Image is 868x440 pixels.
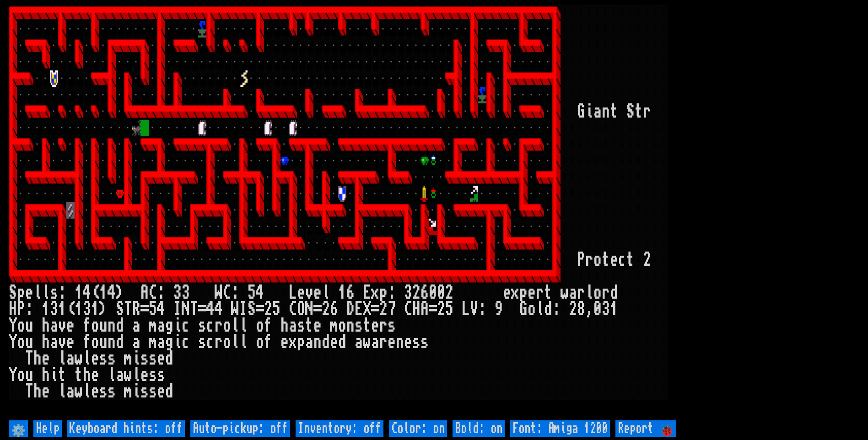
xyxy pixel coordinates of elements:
div: l [231,317,239,334]
div: t [305,317,313,334]
div: e [503,284,511,301]
div: d [544,301,552,317]
div: c [182,334,190,350]
div: o [223,317,231,334]
div: s [297,317,305,334]
div: s [99,383,108,400]
div: C [289,301,297,317]
div: : [157,284,165,301]
div: 5 [445,301,453,317]
div: h [83,367,91,383]
div: o [91,334,99,350]
div: : [231,284,239,301]
div: e [91,367,99,383]
div: s [198,334,206,350]
div: a [289,317,297,334]
div: o [256,317,264,334]
div: 4 [157,301,165,317]
div: N [305,301,313,317]
div: 4 [83,284,91,301]
div: e [297,284,305,301]
div: 2 [437,301,445,317]
div: t [75,367,83,383]
div: ) [99,301,108,317]
input: Report 🐞 [615,420,676,437]
div: n [602,103,610,120]
div: e [371,317,379,334]
div: 2 [379,301,388,317]
div: i [173,317,182,334]
div: r [585,252,593,268]
div: o [17,317,25,334]
div: 4 [108,284,116,301]
div: 2 [643,252,651,268]
div: 2 [412,284,421,301]
div: l [33,284,42,301]
div: : [388,284,396,301]
div: n [346,317,355,334]
div: a [116,367,124,383]
div: 3 [404,284,412,301]
div: L [289,284,297,301]
div: f [83,334,91,350]
div: r [215,317,223,334]
div: l [108,367,116,383]
div: r [643,103,651,120]
div: h [42,334,50,350]
div: u [99,317,108,334]
input: Help [33,420,62,437]
div: l [42,284,50,301]
div: w [124,367,132,383]
div: 1 [99,284,108,301]
div: x [371,284,379,301]
div: 1 [610,301,618,317]
div: 2 [445,284,453,301]
div: 4 [206,301,215,317]
div: e [140,367,149,383]
div: e [25,284,33,301]
div: C [223,284,231,301]
div: , [585,301,593,317]
div: s [149,367,157,383]
div: S [116,301,124,317]
div: H [412,301,421,317]
input: Color: on [389,420,447,437]
div: 3 [50,301,58,317]
div: e [91,350,99,367]
div: i [132,383,140,400]
div: a [132,334,140,350]
div: m [330,317,338,334]
div: s [355,317,363,334]
div: s [50,284,58,301]
div: e [42,350,50,367]
div: e [330,334,338,350]
div: 4 [215,301,223,317]
div: 1 [75,284,83,301]
div: S [626,103,635,120]
div: 2 [264,301,272,317]
div: l [536,301,544,317]
div: o [91,317,99,334]
div: : [552,301,561,317]
div: o [338,317,346,334]
div: 2 [322,301,330,317]
div: R [132,301,140,317]
div: e [91,383,99,400]
div: 7 [388,301,396,317]
div: : [478,301,486,317]
input: Font: Amiga 1200 [510,420,610,437]
div: h [42,367,50,383]
div: r [602,284,610,301]
div: I [173,301,182,317]
div: C [404,301,412,317]
div: : [58,284,66,301]
div: = [429,301,437,317]
div: 5 [149,301,157,317]
div: f [264,317,272,334]
div: S [9,284,17,301]
div: r [379,334,388,350]
div: x [289,334,297,350]
div: t [626,252,635,268]
div: d [165,383,173,400]
div: t [610,103,618,120]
